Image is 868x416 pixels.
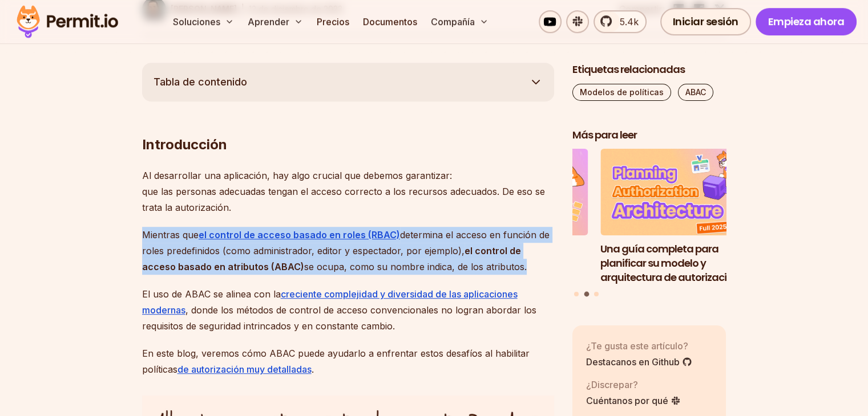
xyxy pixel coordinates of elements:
[304,261,527,272] font: se ocupa, como su nombre indica, de los atributos.
[168,10,239,33] button: Soluciones
[142,136,227,153] font: Introducción
[142,288,281,300] font: El uso de ABAC se alinea con la
[142,304,536,332] font: , donde los métodos de control de acceso convencionales no logran abordar los requisitos de segur...
[142,229,199,240] font: Mientras que
[600,149,754,235] img: Una guía completa para planificar su modelo y arquitectura de autorización
[580,87,664,97] font: Modelos de políticas
[768,14,845,28] font: Empieza ahora
[142,245,521,272] font: el control de acceso basado en atributos (ABAC)
[574,292,579,296] button: Ir a la diapositiva 1
[594,292,599,296] button: Ir a la diapositiva 3
[173,16,220,27] font: Soluciones
[572,62,685,76] font: Etiquetas relacionadas
[685,87,706,97] font: ABAC
[154,76,247,88] font: Tabla de contenido
[426,10,493,33] button: Compañía
[586,379,638,390] font: ¿Discrepar?
[312,10,354,33] a: Precios
[678,84,713,101] a: ABAC
[312,364,314,375] font: .
[586,340,688,352] font: ¿Te gusta este artículo?
[673,14,738,28] font: Iniciar sesión
[572,84,671,101] a: Modelos de políticas
[434,149,588,284] li: 1 de 3
[600,149,754,284] li: 2 de 3
[358,10,422,33] a: Documentos
[142,229,550,256] font: determina el acceso en función de roles predefinidos (como administrador, editor y espectador, po...
[142,288,518,316] a: creciente complejidad y diversidad de las aplicaciones modernas
[317,16,349,27] font: Precios
[248,16,289,27] font: Aprender
[142,63,554,101] button: Tabla de contenido
[594,10,647,33] a: 5.4k
[586,355,692,369] a: Destacanos en Github
[363,16,417,27] font: Documentos
[620,16,639,27] font: 5.4k
[142,186,545,213] font: que las personas adecuadas tengan el acceso correcto a los recursos adecuados. De eso se trata la...
[572,128,637,142] font: Más para leer
[586,394,681,407] a: Cuéntanos por qué
[600,149,754,284] a: Una guía completa para planificar su modelo y arquitectura de autorizaciónUna guía completa para ...
[199,229,400,240] a: el control de acceso basado en roles (RBAC)
[756,8,857,35] a: Empieza ahora
[142,348,530,375] font: En este blog, veremos cómo ABAC puede ayudarlo a enfrentar estos desafíos al habilitar políticas
[572,149,726,298] div: Publicaciones
[584,292,589,297] button: Ir a la diapositiva 2
[660,8,751,35] a: Iniciar sesión
[11,2,123,41] img: Logotipo del permiso
[431,16,475,27] font: Compañía
[243,10,308,33] button: Aprender
[600,242,739,284] font: Una guía completa para planificar su modelo y arquitectura de autorización
[177,364,312,375] a: de autorización muy detalladas
[142,170,452,181] font: Al desarrollar una aplicación, hay algo crucial que debemos garantizar:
